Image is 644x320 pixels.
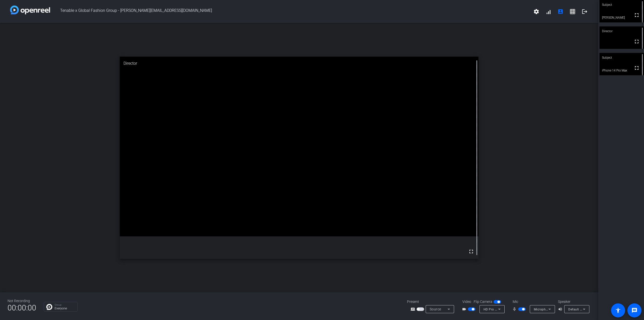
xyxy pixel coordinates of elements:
mat-icon: message [631,307,637,313]
span: Default - Speakers (Realtek(R) Audio) [568,307,623,311]
mat-icon: screen_share_outline [411,306,417,312]
div: Speaker [558,299,588,304]
p: Everyone [55,307,75,310]
mat-icon: accessibility [615,307,621,313]
mat-icon: volume_up [558,306,564,312]
p: Group [55,304,75,306]
div: Director [599,26,644,36]
div: Director [120,57,479,70]
mat-icon: grid_on [570,9,576,15]
mat-icon: mic_none [512,306,518,312]
mat-icon: fullscreen [634,39,640,45]
div: Subject [599,53,644,62]
mat-icon: fullscreen [634,12,640,18]
img: Chat Icon [46,304,52,310]
span: 00:00:00 [8,302,36,314]
mat-icon: settings [533,9,539,15]
mat-icon: fullscreen [468,248,474,255]
mat-icon: account_box [557,9,563,15]
span: Tenable x Global Fashion Group - [PERSON_NAME][EMAIL_ADDRESS][DOMAIN_NAME] [50,6,530,18]
div: Mic [508,299,558,304]
mat-icon: videocam_outline [462,306,468,312]
span: Video [462,299,471,304]
span: Microphone (HD Pro Webcam C920) (046d:082d) [534,307,607,311]
span: Source [430,307,441,311]
span: HD Pro Webcam C920 (046d:082d) [484,307,536,311]
mat-icon: logout [582,9,588,15]
mat-icon: fullscreen [634,65,640,71]
div: Not Recording [8,298,36,304]
button: signal_cellular_alt [542,6,554,18]
img: white-gradient.svg [10,6,50,14]
span: Flip Camera [474,299,492,304]
div: Present [407,299,457,304]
